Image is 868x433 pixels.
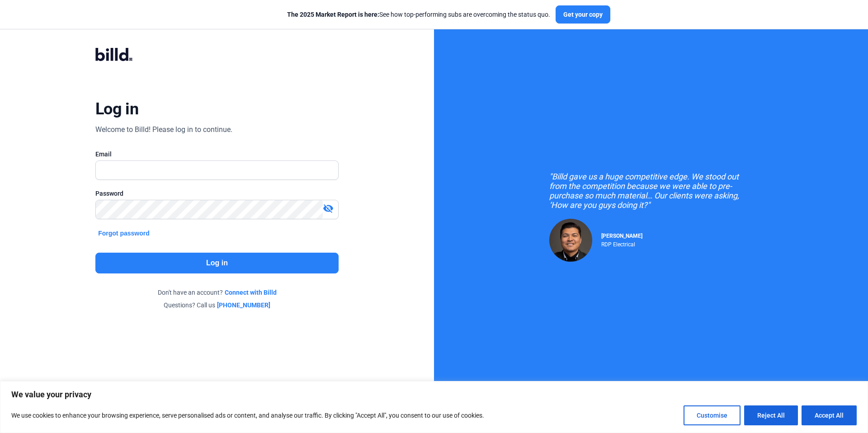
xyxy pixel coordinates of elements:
a: Connect with Billd [225,288,277,297]
p: We use cookies to enhance your browsing experience, serve personalised ads or content, and analys... [11,410,484,421]
div: Don't have an account? [95,288,339,297]
button: Log in [95,253,339,273]
button: Get your copy [556,5,610,24]
div: Email [95,150,339,159]
a: [PHONE_NUMBER] [217,301,270,310]
div: "Billd gave us a huge competitive edge. We stood out from the competition because we were able to... [549,172,753,210]
div: Questions? Call us [95,301,339,310]
mat-icon: visibility_off [323,203,334,214]
span: [PERSON_NAME] [601,233,642,239]
div: Log in [95,99,138,119]
div: Welcome to Billd! Please log in to continue. [95,124,232,135]
div: RDP Electrical [601,239,642,248]
div: Password [95,189,339,198]
span: The 2025 Market Report is here: [287,11,379,18]
button: Accept All [802,405,857,425]
button: Forgot password [95,228,152,238]
button: Reject All [744,405,798,425]
button: Customise [684,405,741,425]
div: See how top-performing subs are overcoming the status quo. [287,10,550,19]
p: We value your privacy [11,389,857,400]
img: Raul Pacheco [549,219,592,262]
